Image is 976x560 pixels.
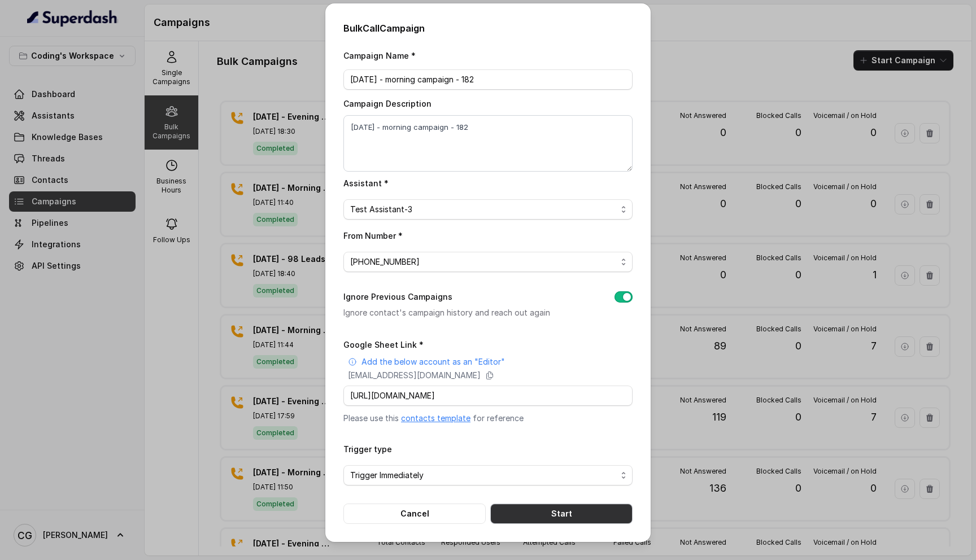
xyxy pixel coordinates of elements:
p: [EMAIL_ADDRESS][DOMAIN_NAME] [348,370,481,381]
span: Trigger Immediately [350,469,617,482]
button: [PHONE_NUMBER] [343,252,633,272]
button: Cancel [343,504,486,524]
a: contacts template [401,413,470,423]
h2: Bulk Call Campaign [343,21,633,35]
label: Assistant * [343,178,389,188]
label: Trigger type [343,444,392,454]
p: Add the below account as an "Editor" [361,356,505,368]
label: Google Sheet Link * [343,340,424,349]
button: Trigger Immediately [343,465,633,485]
label: Campaign Description [343,99,432,108]
p: Please use this for reference [343,413,633,424]
span: Test Assistant-3 [350,203,617,216]
button: Test Assistant-3 [343,199,633,220]
label: From Number * [343,231,403,240]
label: Campaign Name * [343,51,416,60]
label: Ignore Previous Campaigns [343,290,452,304]
button: Start [490,504,633,524]
p: Ignore contact's campaign history and reach out again [343,306,596,320]
span: [PHONE_NUMBER] [350,255,617,269]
